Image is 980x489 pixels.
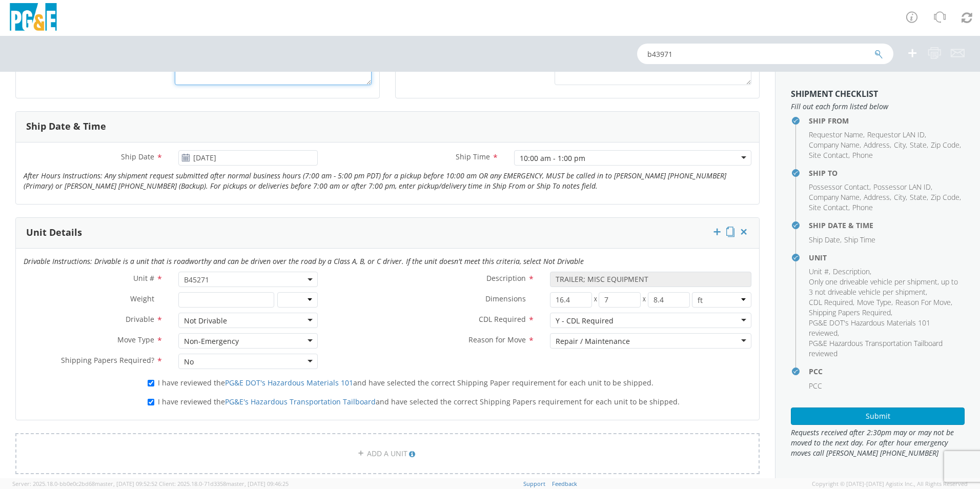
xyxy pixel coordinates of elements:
span: Reason for Move [468,335,526,344]
span: I have reviewed the and have selected the correct Shipping Paper requirement for each unit to be ... [158,378,654,388]
span: Only one driveable vehicle per shipment, up to 3 not driveable vehicle per shipment [809,277,958,297]
li: , [867,130,926,140]
li: , [809,202,850,213]
span: Phone [852,150,873,160]
span: State [910,140,927,150]
span: B45271 [178,272,318,287]
span: Fill out each form listed below [791,101,965,112]
span: Shipping Papers Required [809,308,891,317]
input: I have reviewed thePG&E DOT's Hazardous Materials 101and have selected the correct Shipping Paper... [148,380,154,386]
a: PG&E DOT's Hazardous Materials 101 [225,378,353,388]
span: Phone [852,202,873,212]
div: Non-Emergency [184,336,239,347]
span: Ship Date [121,152,154,161]
span: PG&E DOT's Hazardous Materials 101 reviewed [809,318,930,338]
span: Move Type [117,335,154,344]
input: Length [550,292,592,308]
h4: Unit [809,254,965,261]
span: CDL Required [479,314,526,324]
span: Company Name [809,192,860,202]
span: Drivable [126,314,154,324]
li: , [864,192,891,202]
span: City [894,140,906,150]
span: Ship Time [456,152,490,161]
input: Shipment, Tracking or Reference Number (at least 4 chars) [637,44,893,64]
li: , [809,267,830,277]
li: , [894,192,907,202]
div: Y - CDL Required [556,316,614,326]
span: Shipping Papers Required? [61,355,154,365]
li: , [809,140,861,150]
a: Feedback [552,480,577,487]
h3: Unit Details [26,228,82,238]
span: master, [DATE] 09:52:52 [95,480,157,487]
li: , [809,130,865,140]
span: Possessor LAN ID [873,182,931,192]
li: , [910,192,928,202]
li: , [809,308,892,318]
li: , [809,297,854,308]
li: , [895,297,952,308]
i: Drivable Instructions: Drivable is a unit that is roadworthy and can be driven over the road by a... [24,256,584,266]
li: , [809,150,850,160]
span: X [592,292,599,308]
span: Unit # [133,273,154,283]
div: Repair / Maintenance [556,336,630,347]
h4: Ship To [809,169,965,177]
h4: PCC [809,368,965,375]
li: , [833,267,871,277]
img: pge-logo-06675f144f4cfa6a6814.png [8,3,59,33]
span: Description [486,273,526,283]
i: After Hours Instructions: Any shipment request submitted after normal business hours (7:00 am - 5... [24,171,726,191]
a: PG&E's Hazardous Transportation Tailboard [225,397,376,406]
li: , [910,140,928,150]
li: , [857,297,893,308]
span: State [910,192,927,202]
span: City [894,192,906,202]
span: Requestor LAN ID [867,130,925,139]
span: Site Contact [809,150,848,160]
span: master, [DATE] 09:46:25 [226,480,289,487]
span: Client: 2025.18.0-71d3358 [159,480,289,487]
span: Company Name [809,140,860,150]
span: Reason For Move [895,297,951,307]
li: , [809,277,962,297]
span: I have reviewed the and have selected the correct Shipping Papers requirement for each unit to be... [158,397,680,406]
span: Site Contact [809,202,848,212]
span: Ship Date [809,235,840,244]
li: , [931,192,961,202]
button: Submit [791,407,965,425]
li: , [809,182,871,192]
input: Height [648,292,690,308]
h4: Ship Date & Time [809,221,965,229]
li: , [809,318,962,338]
li: , [864,140,891,150]
span: Server: 2025.18.0-bb0e0c2bd68 [12,480,157,487]
div: 10:00 am - 1:00 pm [520,153,585,164]
input: Width [599,292,641,308]
h4: Ship From [809,117,965,125]
li: , [894,140,907,150]
span: Requestor Name [809,130,863,139]
div: Not Drivable [184,316,227,326]
h3: Ship Date & Time [26,121,106,132]
span: PG&E Hazardous Transportation Tailboard reviewed [809,338,943,358]
li: , [931,140,961,150]
a: ADD A UNIT [15,433,760,474]
div: No [184,357,194,367]
strong: Shipment Checklist [791,88,878,99]
span: Dimensions [485,294,526,303]
span: Move Type [857,297,891,307]
span: Address [864,192,890,202]
a: Support [523,480,545,487]
li: , [809,192,861,202]
li: , [809,235,842,245]
span: Requests received after 2:30pm may or may not be moved to the next day. For after hour emergency ... [791,427,965,458]
span: Copyright © [DATE]-[DATE] Agistix Inc., All Rights Reserved [812,480,968,488]
span: Description [833,267,870,276]
span: B45271 [184,275,312,284]
span: PCC [809,381,822,391]
span: Address [864,140,890,150]
span: X [641,292,648,308]
input: I have reviewed thePG&E's Hazardous Transportation Tailboardand have selected the correct Shippin... [148,399,154,405]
